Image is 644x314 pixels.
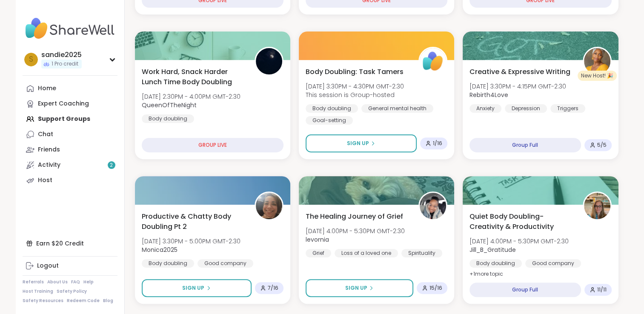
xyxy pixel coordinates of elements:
[23,288,53,294] a: Host Training
[142,237,240,245] span: [DATE] 3:30PM - 5:00PM GMT-2:30
[268,285,278,291] span: 7 / 16
[142,279,252,297] button: Sign Up
[38,84,56,93] div: Home
[469,67,570,77] span: Creative & Expressive Writing
[306,82,404,91] span: [DATE] 3:30PM - 4:30PM GMT-2:30
[469,237,569,245] span: [DATE] 4:00PM - 5:30PM GMT-2:30
[306,249,331,257] div: Grief
[420,193,446,219] img: levornia
[505,104,547,113] div: Depression
[23,96,117,111] a: Expert Coaching
[306,279,413,297] button: Sign Up
[142,211,245,232] span: Productive & Chatty Body Doubling Pt 2
[401,249,442,257] div: Spirituality
[469,245,516,254] b: Jill_B_Gratitude
[345,284,367,292] span: Sign Up
[306,67,404,77] span: Body Doubling: Task Tamers
[23,14,117,43] img: ShareWell Nav Logo
[29,54,33,65] span: s
[142,138,283,152] div: GROUP LIVE
[469,82,566,91] span: [DATE] 3:30PM - 4:15PM GMT-2:30
[469,283,581,297] div: Group Full
[420,48,446,74] img: ShareWell
[23,236,117,251] div: Earn $20 Credit
[197,259,253,268] div: Good company
[83,279,94,285] a: Help
[23,279,44,285] a: Referrals
[469,211,573,232] span: Quiet Body Doubling- Creativity & Productivity
[256,48,282,74] img: QueenOfTheNight
[103,298,113,304] a: Blog
[578,71,617,81] div: New Host! 🎉
[23,127,117,142] a: Chat
[584,193,610,219] img: Jill_B_Gratitude
[429,285,442,291] span: 15 / 16
[23,81,117,96] a: Home
[469,91,508,99] b: Rebirth4Love
[335,249,398,257] div: Loss of a loved one
[142,114,194,123] div: Body doubling
[110,162,113,169] span: 2
[38,130,53,139] div: Chat
[306,91,404,99] span: This session is Group-hosted
[550,104,585,113] div: Triggers
[23,298,63,304] a: Safety Resources
[23,157,117,173] a: Activity2
[597,286,607,293] span: 11 / 11
[142,245,177,254] b: Monica2025
[306,227,405,235] span: [DATE] 4:00PM - 5:30PM GMT-2:30
[306,134,417,152] button: Sign Up
[38,176,52,185] div: Host
[306,211,403,222] span: The Healing Journey of Grief
[182,284,204,292] span: Sign Up
[142,259,194,268] div: Body doubling
[584,48,610,74] img: Rebirth4Love
[346,140,369,147] span: Sign Up
[433,140,442,147] span: 1 / 16
[142,67,245,87] span: Work Hard, Snack Harder Lunch Time Body Doubling
[23,142,117,157] a: Friends
[361,104,433,113] div: General mental health
[469,138,581,152] div: Group Full
[469,259,522,268] div: Body doubling
[38,161,60,169] div: Activity
[142,101,197,109] b: QueenOfTheNight
[597,142,607,148] span: 5 / 5
[306,235,329,244] b: levornia
[256,193,282,219] img: Monica2025
[41,50,82,60] div: sandie2025
[67,298,100,304] a: Redeem Code
[306,104,358,113] div: Body doubling
[57,288,87,294] a: Safety Policy
[306,116,353,125] div: Goal-setting
[23,173,117,188] a: Host
[38,146,60,154] div: Friends
[142,92,240,101] span: [DATE] 2:30PM - 4:00PM GMT-2:30
[71,279,80,285] a: FAQ
[52,60,78,68] span: 1 Pro credit
[38,100,89,108] div: Expert Coaching
[525,259,581,268] div: Good company
[23,258,117,274] a: Logout
[47,279,68,285] a: About Us
[469,104,501,113] div: Anxiety
[37,262,59,270] div: Logout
